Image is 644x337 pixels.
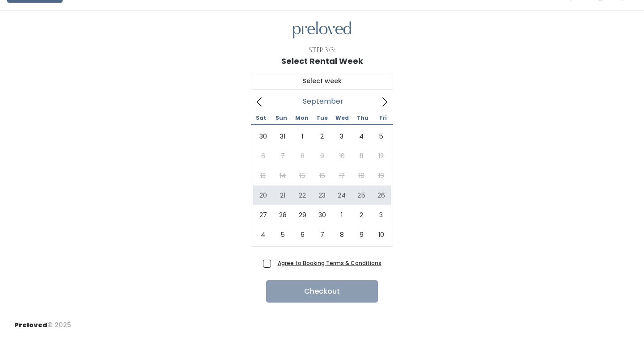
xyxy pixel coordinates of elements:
[371,185,391,205] span: September 26, 2025
[271,115,291,121] span: Sun
[373,115,393,121] span: Fri
[292,205,312,225] span: September 29, 2025
[273,205,292,225] span: September 28, 2025
[273,126,292,146] span: August 31, 2025
[332,205,352,225] span: October 1, 2025
[371,126,391,146] span: September 5, 2025
[251,115,271,121] span: Sat
[253,185,273,205] span: September 20, 2025
[332,185,352,205] span: September 24, 2025
[293,21,351,39] img: preloved logo
[292,126,312,146] span: September 1, 2025
[266,280,378,303] button: Checkout
[352,126,371,146] span: September 4, 2025
[352,205,371,225] span: October 2, 2025
[303,100,343,103] span: September
[332,225,352,244] span: October 8, 2025
[292,115,312,121] span: Mon
[292,225,312,244] span: October 6, 2025
[352,115,373,121] span: Thu
[312,126,332,146] span: September 2, 2025
[352,225,371,244] span: October 9, 2025
[312,185,332,205] span: September 23, 2025
[312,225,332,244] span: October 7, 2025
[332,126,352,146] span: September 3, 2025
[281,57,363,66] h1: Select Rental Week
[251,73,393,90] input: Select week
[14,320,47,329] span: Preloved
[371,205,391,225] span: October 3, 2025
[278,259,381,267] a: Agree to Booking Terms & Conditions
[14,313,71,330] div: © 2025
[273,225,292,244] span: October 5, 2025
[371,225,391,244] span: October 10, 2025
[352,185,371,205] span: September 25, 2025
[332,115,352,121] span: Wed
[253,126,273,146] span: August 30, 2025
[312,205,332,225] span: September 30, 2025
[312,115,332,121] span: Tue
[309,46,336,55] div: Step 3/3:
[253,205,273,225] span: September 27, 2025
[292,185,312,205] span: September 22, 2025
[273,185,292,205] span: September 21, 2025
[253,225,273,244] span: October 4, 2025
